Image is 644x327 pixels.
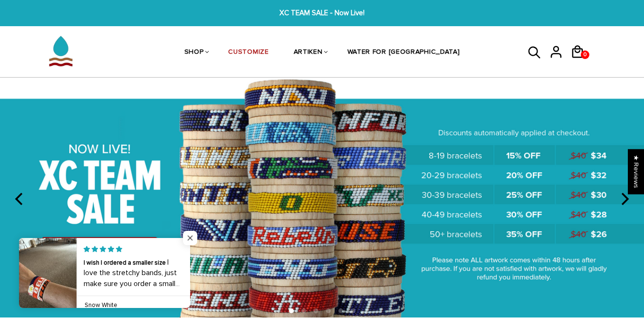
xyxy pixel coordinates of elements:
span: XC TEAM SALE - Now Live! [199,8,445,19]
a: SHOP [184,28,204,78]
button: next [614,188,634,209]
div: Click to open Judge.me floating reviews tab [628,149,644,194]
button: previous [10,188,30,209]
a: WATER FOR [GEOGRAPHIC_DATA] [347,28,460,78]
a: 0 [570,62,592,63]
span: Close popup widget [183,231,197,245]
a: CUSTOMIZE [228,28,269,78]
a: ARTIKEN [294,28,323,78]
span: 0 [581,48,589,61]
